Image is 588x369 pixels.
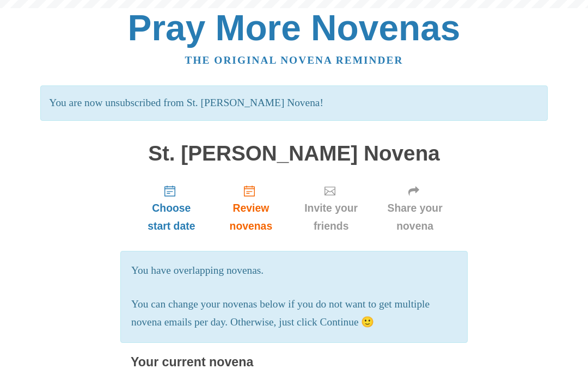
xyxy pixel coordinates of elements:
a: The original novena reminder [185,54,403,66]
a: Review novenas [212,176,290,241]
p: You can change your novenas below if you do not want to get multiple novena emails per day. Other... [131,296,457,331]
a: Pray More Novenas [128,8,461,48]
a: Invite your friends [290,176,372,241]
span: Review novenas [223,199,279,235]
p: You are now unsubscribed from St. [PERSON_NAME] Novena! [40,85,547,121]
h1: St. [PERSON_NAME] Novena [131,142,457,165]
a: Share your novena [372,176,457,241]
p: You have overlapping novenas. [131,262,457,280]
span: Share your novena [383,199,446,235]
span: Invite your friends [301,199,362,235]
span: Choose start date [142,199,201,235]
a: Choose start date [131,176,212,241]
